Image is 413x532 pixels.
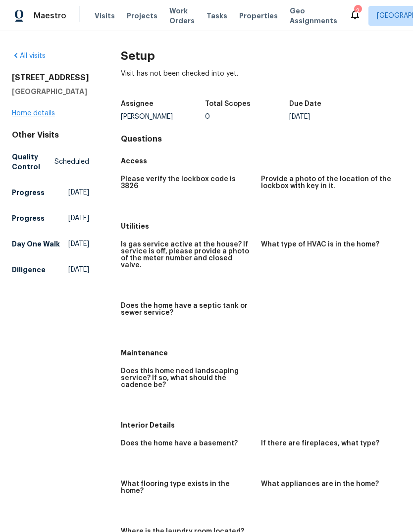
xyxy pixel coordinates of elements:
[121,241,253,269] h5: Is gas service active at the house? If service is off, please provide a photo of the meter number...
[12,110,55,117] a: Home details
[239,11,278,21] span: Properties
[205,113,289,120] div: 0
[12,152,54,172] h5: Quality Control
[12,213,45,223] h5: Progress
[12,52,46,59] a: All visits
[12,87,89,97] h5: [GEOGRAPHIC_DATA]
[34,11,66,21] span: Maestro
[290,6,337,26] span: Geo Assignments
[169,6,195,26] span: Work Orders
[121,368,253,388] h5: Does this home need landscaping service? If so, what should the cadence be?
[12,239,60,249] h5: Day One Walk
[206,12,227,19] span: Tasks
[12,235,89,253] a: Day One Walk[DATE]
[205,100,251,107] h5: Total Scopes
[121,221,401,231] h5: Utilities
[12,261,89,279] a: Diligence[DATE]
[68,188,89,197] span: [DATE]
[12,148,89,176] a: Quality ControlScheduled
[121,69,401,95] div: Visit has not been checked into yet.
[121,156,401,166] h5: Access
[261,241,379,248] h5: What type of HVAC is in the home?
[68,265,89,275] span: [DATE]
[289,113,373,120] div: [DATE]
[354,6,361,16] div: 2
[121,420,401,430] h5: Interior Details
[121,440,238,447] h5: Does the home have a basement?
[12,73,89,83] h2: [STREET_ADDRESS]
[12,188,45,197] h5: Progress
[95,11,115,21] span: Visits
[121,113,205,120] div: [PERSON_NAME]
[12,184,89,201] a: Progress[DATE]
[12,265,46,275] h5: Diligence
[121,176,253,190] h5: Please verify the lockbox code is 3826
[289,100,321,107] h5: Due Date
[121,51,401,61] h2: Setup
[261,440,379,447] h5: If there are fireplaces, what type?
[121,134,401,144] h4: Questions
[121,302,253,316] h5: Does the home have a septic tank or sewer service?
[12,130,89,140] div: Other Visits
[121,348,401,358] h5: Maintenance
[127,11,157,21] span: Projects
[68,239,89,249] span: [DATE]
[121,481,253,494] h5: What flooring type exists in the home?
[121,100,154,107] h5: Assignee
[261,481,379,487] h5: What appliances are in the home?
[12,209,89,227] a: Progress[DATE]
[261,176,393,190] h5: Provide a photo of the location of the lockbox with key in it.
[54,157,89,167] span: Scheduled
[68,213,89,223] span: [DATE]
